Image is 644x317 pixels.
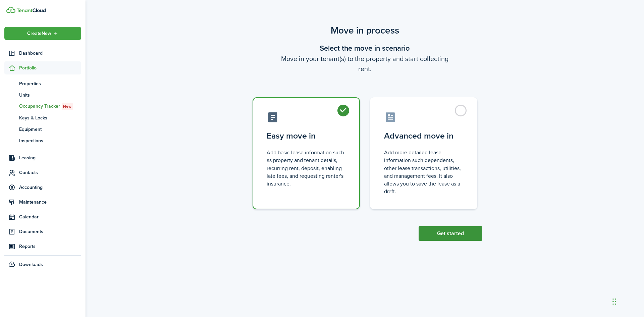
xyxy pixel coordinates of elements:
img: TenantCloud [6,7,15,13]
span: Contacts [19,169,81,176]
a: Properties [4,78,81,89]
span: Accounting [19,184,81,191]
button: Open menu [4,27,81,40]
a: Keys & Locks [4,112,81,123]
span: New [63,103,71,109]
span: Calendar [19,213,81,220]
a: Reports [4,240,81,253]
iframe: Chat Widget [610,285,644,317]
span: Portfolio [19,64,81,71]
a: Inspections [4,135,81,146]
span: Leasing [19,154,81,161]
wizard-step-header-description: Move in your tenant(s) to the property and start collecting rent. [248,54,482,74]
control-radio-card-title: Easy move in [267,130,346,142]
span: Properties [19,80,81,87]
div: Drag [612,292,616,312]
span: Keys & Locks [19,114,81,121]
a: Occupancy TrackerNew [4,101,81,112]
span: Documents [19,228,81,235]
span: Units [19,92,81,99]
a: Units [4,89,81,101]
control-radio-card-description: Add more detailed lease information such dependents, other lease transactions, utilities, and man... [384,149,463,195]
wizard-step-header-title: Select the move in scenario [248,43,482,54]
span: Occupancy Tracker [19,103,81,110]
span: Downloads [19,261,43,268]
span: Equipment [19,126,81,133]
span: Inspections [19,137,81,144]
a: Equipment [4,123,81,135]
span: Reports [19,243,81,250]
a: Dashboard [4,47,81,60]
control-radio-card-description: Add basic lease information such as property and tenant details, recurring rent, deposit, enablin... [267,149,346,188]
span: Create New [27,31,51,36]
span: Maintenance [19,199,81,206]
img: TenantCloud [16,8,46,12]
button: Get started [419,226,482,241]
control-radio-card-title: Advanced move in [384,130,463,142]
scenario-title: Move in process [248,23,482,38]
span: Dashboard [19,50,81,57]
